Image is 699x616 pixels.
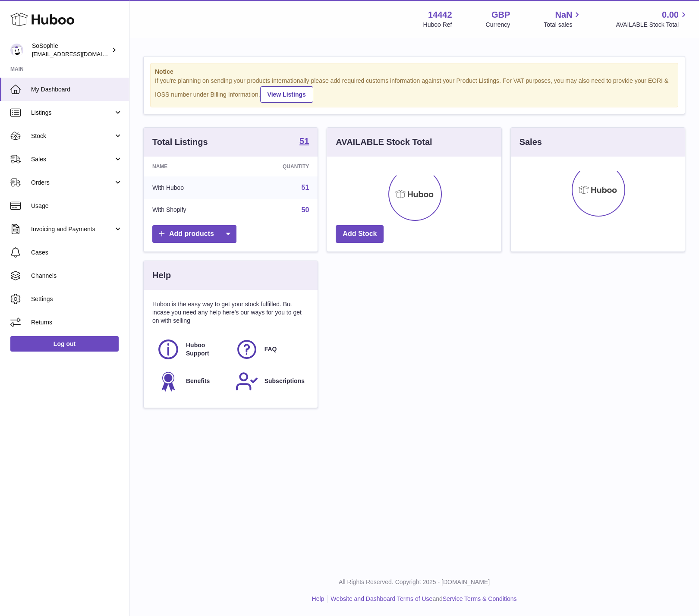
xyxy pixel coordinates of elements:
[423,21,452,29] div: Huboo Ref
[31,272,123,280] span: Channels
[616,9,689,29] a: 0.00 AVAILABLE Stock Total
[491,9,510,21] strong: GBP
[31,225,113,233] span: Invoicing and Payments
[186,377,210,385] span: Benefits
[31,155,113,163] span: Sales
[264,377,305,385] span: Subscriptions
[616,21,689,29] span: AVAILABLE Stock Total
[155,77,674,103] div: If you're planning on sending your products internationally please add required customs informati...
[152,225,236,243] a: Add products
[237,157,318,176] th: Quantity
[235,370,305,393] a: Subscriptions
[312,595,324,602] a: Help
[31,202,123,210] span: Usage
[443,595,517,602] a: Service Terms & Conditions
[152,136,208,148] h3: Total Listings
[186,341,226,358] span: Huboo Support
[299,137,309,147] a: 51
[157,370,227,393] a: Benefits
[520,136,542,148] h3: Sales
[144,176,237,199] td: With Huboo
[336,225,384,243] a: Add Stock
[31,132,113,140] span: Stock
[331,595,432,602] a: Website and Dashboard Terms of Use
[31,295,123,303] span: Settings
[31,179,113,187] span: Orders
[152,270,171,281] h3: Help
[31,318,123,327] span: Returns
[299,137,309,145] strong: 51
[327,595,516,603] li: and
[10,44,23,57] img: info@thebigclick.co.uk
[31,85,123,94] span: My Dashboard
[486,21,510,29] div: Currency
[544,9,582,29] a: NaN Total sales
[336,136,432,148] h3: AVAILABLE Stock Total
[32,42,110,58] div: SoSophie
[302,206,309,214] a: 50
[136,578,692,586] p: All Rights Reserved. Copyright 2025 - [DOMAIN_NAME]
[31,248,123,257] span: Cases
[10,336,119,352] a: Log out
[144,199,237,221] td: With Shopify
[32,50,127,57] span: [EMAIL_ADDRESS][DOMAIN_NAME]
[428,9,452,21] strong: 14442
[144,157,237,176] th: Name
[260,86,313,103] a: View Listings
[152,300,309,325] p: Huboo is the easy way to get your stock fulfilled. But incase you need any help here's our ways f...
[264,345,277,353] span: FAQ
[31,109,113,117] span: Listings
[555,9,572,21] span: NaN
[155,68,674,76] strong: Notice
[302,184,309,191] a: 51
[157,338,227,361] a: Huboo Support
[662,9,679,21] span: 0.00
[235,338,305,361] a: FAQ
[544,21,582,29] span: Total sales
